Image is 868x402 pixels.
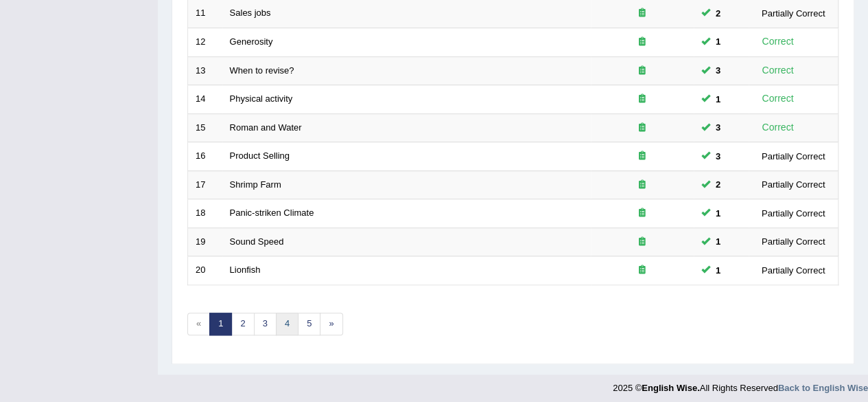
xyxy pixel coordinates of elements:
[298,313,320,335] a: 5
[230,8,271,18] a: Sales jobs
[598,264,686,277] div: Exam occurring question
[598,150,686,163] div: Exam occurring question
[188,27,222,56] td: 12
[756,206,830,221] div: Partially Correct
[209,313,232,335] a: 1
[230,93,293,104] a: Physical activity
[230,150,290,161] a: Product Selling
[188,142,222,171] td: 16
[710,34,726,49] span: You can still take this question
[188,199,222,228] td: 18
[710,120,726,135] span: You can still take this question
[598,36,686,49] div: Exam occurring question
[230,36,273,47] a: Generosity
[254,313,277,335] a: 3
[231,313,254,335] a: 2
[188,227,222,256] td: 19
[320,313,342,335] a: »
[710,234,726,249] span: You can still take this question
[710,149,726,164] span: You can still take this question
[230,65,294,76] a: When to revise?
[187,313,210,335] span: «
[756,34,799,49] div: Correct
[756,149,830,164] div: Partially Correct
[756,91,799,107] div: Correct
[756,63,799,78] div: Correct
[756,120,799,135] div: Correct
[710,177,726,192] span: You can still take this question
[642,383,699,393] strong: English Wise.
[756,177,830,192] div: Partially Correct
[710,263,726,278] span: You can still take this question
[756,263,830,278] div: Partially Correct
[710,6,726,21] span: You can still take this question
[613,375,868,394] div: 2025 © All Rights Reserved
[778,383,868,393] a: Back to English Wise
[598,7,686,20] div: Exam occurring question
[710,63,726,78] span: You can still take this question
[188,56,222,85] td: 13
[230,236,284,247] a: Sound Speed
[598,65,686,78] div: Exam occurring question
[188,85,222,114] td: 14
[598,122,686,135] div: Exam occurring question
[756,234,830,249] div: Partially Correct
[230,208,314,218] a: Panic-striken Climate
[276,313,298,335] a: 4
[188,256,222,285] td: 20
[598,93,686,106] div: Exam occurring question
[756,6,830,21] div: Partially Correct
[188,170,222,199] td: 17
[230,122,302,133] a: Roman and Water
[598,207,686,220] div: Exam occurring question
[710,206,726,221] span: You can still take this question
[710,92,726,107] span: You can still take this question
[598,236,686,249] div: Exam occurring question
[188,113,222,142] td: 15
[598,179,686,192] div: Exam occurring question
[230,265,261,275] a: Lionfish
[230,179,281,190] a: Shrimp Farm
